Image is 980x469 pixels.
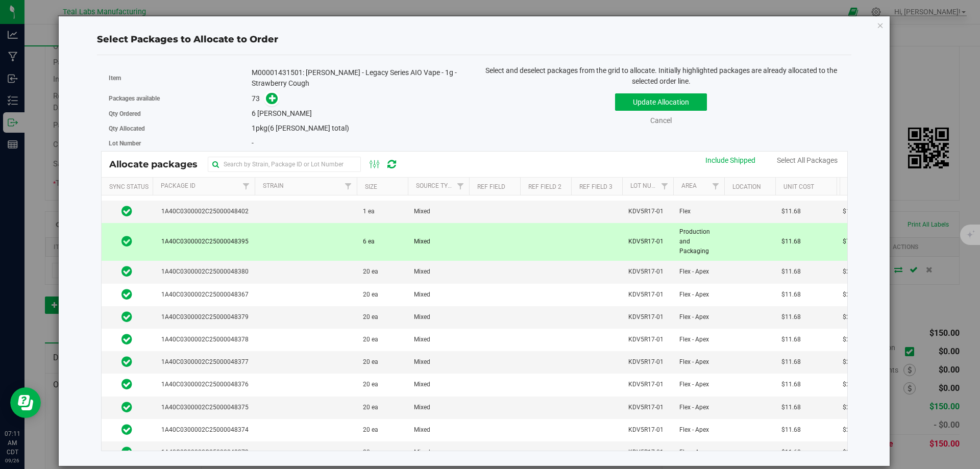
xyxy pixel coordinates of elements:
span: 1A40C0300002C25000048376 [157,380,248,389]
span: $233.60 [843,312,866,322]
span: KDV5R17-01 [628,380,664,389]
span: Mixed [414,357,430,367]
span: In Sync [121,355,132,369]
span: KDV5R17-01 [628,357,664,367]
a: Lot Number [630,182,667,189]
a: Ref Field 3 [579,183,612,190]
input: Search by Strain, Package ID or Lot Number [208,157,361,172]
span: $11.68 [781,207,801,216]
label: Item [109,73,252,83]
span: $11.68 [781,335,801,344]
span: Flex - Apex [679,312,709,322]
span: (6 [PERSON_NAME] total) [267,124,349,132]
a: Filter [237,178,254,195]
span: In Sync [121,310,132,324]
span: $11.68 [781,290,801,300]
span: 20 ea [363,267,378,277]
span: In Sync [121,234,132,249]
span: KDV5R17-01 [628,290,664,300]
span: Flex - Apex [679,267,709,277]
span: $11.68 [781,403,801,412]
span: $233.60 [843,290,866,300]
span: KDV5R17-01 [628,448,664,457]
span: $233.60 [843,403,866,412]
span: Flex - Apex [679,425,709,435]
span: Flex - Apex [679,403,709,412]
span: 20 ea [363,312,378,322]
button: Update Allocation [615,93,707,111]
a: Location [732,183,761,190]
span: Flex [679,207,691,216]
span: 20 ea [363,357,378,367]
span: $11.68 [781,267,801,277]
span: $11.68 [781,380,801,389]
span: $11.68 [781,312,801,322]
a: Unit Cost [783,183,814,190]
span: $233.60 [843,448,866,457]
span: 20 ea [363,380,378,389]
span: KDV5R17-01 [628,312,664,322]
a: Filter [707,178,724,195]
span: $70.08 [843,237,862,246]
span: 1A40C0300002C25000048378 [157,335,248,344]
a: Strain [263,182,284,189]
span: Production and Packaging [679,227,718,257]
span: Mixed [414,380,430,389]
span: [PERSON_NAME] [257,109,312,117]
span: $233.60 [843,380,866,389]
span: Flex - Apex [679,290,709,300]
span: Flex - Apex [679,448,709,457]
span: $11.68 [843,207,862,216]
span: Mixed [414,403,430,412]
span: 20 ea [363,335,378,344]
span: 1A40C0300002C25000048380 [157,267,248,277]
span: Flex - Apex [679,357,709,367]
span: $11.68 [781,448,801,457]
span: Mixed [414,237,430,246]
span: KDV5R17-01 [628,335,664,344]
span: 1A40C0300002C25000048373 [157,448,248,457]
span: Mixed [414,290,430,300]
span: 20 ea [363,425,378,435]
span: 6 [252,109,256,117]
a: Ref Field 2 [528,183,561,190]
span: 1 ea [363,207,375,216]
span: In Sync [121,445,132,459]
span: $11.68 [781,237,801,246]
label: Qty Allocated [109,124,252,133]
span: KDV5R17-01 [628,237,664,246]
span: 1A40C0300002C25000048367 [157,290,248,300]
span: $11.68 [781,425,801,435]
div: Select Packages to Allocate to Order [97,33,851,46]
span: - [252,139,254,147]
a: Cancel [650,116,672,125]
a: Area [681,182,697,189]
span: 1A40C0300002C25000048395 [157,237,248,246]
span: 20 ea [363,403,378,412]
span: Mixed [414,267,430,277]
a: Source Type [416,182,455,189]
a: Size [365,183,377,190]
span: In Sync [121,423,132,437]
span: $233.60 [843,425,866,435]
span: 1A40C0300002C25000048374 [157,425,248,435]
a: Filter [656,178,673,195]
span: 1A40C0300002C25000048402 [157,207,248,216]
span: 1A40C0300002C25000048379 [157,312,248,322]
iframe: Resource center [10,387,41,418]
span: 1 [252,124,256,132]
span: Flex - Apex [679,335,709,344]
div: M00001431501: [PERSON_NAME] - Legacy Series AIO Vape - 1g - Strawberry Cough [252,67,467,89]
a: Sync Status [109,183,149,190]
span: Mixed [414,207,430,216]
span: pkg [252,124,349,132]
label: Lot Number [109,139,252,148]
span: 1A40C0300002C25000048375 [157,403,248,412]
span: In Sync [121,264,132,279]
label: Qty Ordered [109,109,252,118]
span: Flex - Apex [679,380,709,389]
a: Package Id [161,182,195,189]
span: $233.60 [843,357,866,367]
span: 6 ea [363,237,375,246]
span: $233.60 [843,335,866,344]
